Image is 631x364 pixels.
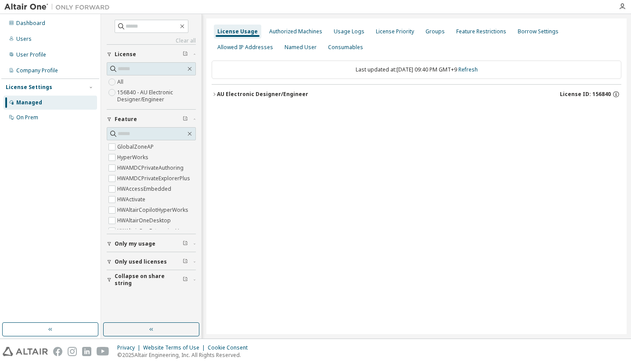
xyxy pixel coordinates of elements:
img: youtube.svg [97,347,109,356]
div: License Settings [6,84,52,91]
a: Refresh [458,66,478,73]
p: © 2025 Altair Engineering, Inc. All Rights Reserved. [117,351,253,359]
span: Only used licenses [115,258,167,265]
button: Collapse on share string [107,270,196,289]
div: User Profile [16,51,46,58]
div: License Priority [376,28,414,35]
div: Allowed IP Addresses [217,44,273,51]
span: License [115,51,136,58]
div: Last updated at: [DATE] 09:40 PM GMT+9 [212,61,621,79]
label: GlobalZoneAP [117,142,155,152]
div: Groups [425,28,445,35]
label: 156840 - AU Electronic Designer/Engineer [117,87,196,105]
label: HWAMDCPrivateAuthoring [117,163,185,173]
div: Feature Restrictions [456,28,506,35]
div: AU Electronic Designer/Engineer [217,91,308,98]
img: instagram.svg [68,347,77,356]
div: Company Profile [16,67,58,74]
span: Clear filter [183,258,188,265]
div: Dashboard [16,20,45,27]
div: License Usage [217,28,258,35]
label: HWActivate [117,194,147,205]
a: Clear all [107,37,196,44]
label: All [117,77,125,87]
div: Authorized Machines [269,28,322,35]
div: Cookie Consent [208,344,253,351]
button: AU Electronic Designer/EngineerLicense ID: 156840 [212,85,621,104]
span: Collapse on share string [115,273,183,287]
label: HWAMDCPrivateExplorerPlus [117,173,192,184]
span: Feature [115,116,137,123]
span: Only my usage [115,240,155,247]
div: Usage Logs [334,28,364,35]
div: Named User [285,44,317,51]
div: On Prem [16,114,38,121]
div: Privacy [117,344,143,351]
div: Website Terms of Use [143,344,208,351]
span: License ID: 156840 [560,91,611,98]
span: Clear filter [183,276,188,283]
span: Clear filter [183,116,188,123]
span: Clear filter [183,240,188,247]
label: HWAltairCopilotHyperWorks [117,205,190,215]
img: facebook.svg [53,347,62,356]
button: Only my usage [107,234,196,253]
img: Altair One [4,3,114,11]
button: License [107,45,196,64]
div: Borrow Settings [518,28,559,35]
label: HWAltairOneEnterpriseUser [117,226,189,236]
button: Feature [107,110,196,129]
label: HWAccessEmbedded [117,184,173,194]
img: linkedin.svg [82,347,91,356]
label: HWAltairOneDesktop [117,215,173,226]
div: Managed [16,99,42,106]
button: Only used licenses [107,252,196,271]
label: HyperWorks [117,152,150,163]
div: Users [16,36,32,43]
div: Consumables [328,44,363,51]
span: Clear filter [183,51,188,58]
img: altair_logo.svg [3,347,48,356]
